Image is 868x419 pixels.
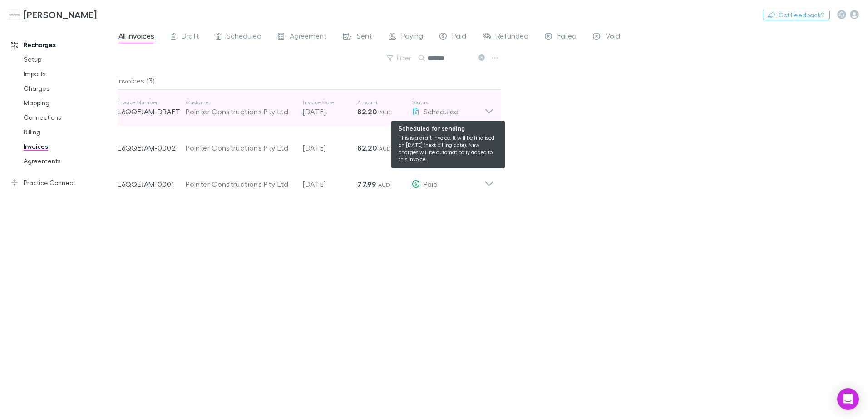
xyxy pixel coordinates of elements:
span: Paid [424,143,438,152]
span: Void [606,31,620,43]
span: AUD [379,109,391,116]
span: Refunded [496,31,528,43]
p: [DATE] [303,142,357,153]
div: Pointer Constructions Pty Ltd [186,106,294,117]
p: Invoice Number [118,99,186,106]
span: Paid [452,31,466,43]
h3: [PERSON_NAME] [24,9,97,20]
strong: 77.99 [357,180,376,189]
img: Hales Douglass's Logo [9,9,20,20]
a: Connections [15,110,123,125]
span: Paying [401,31,423,43]
span: Paid [424,180,438,188]
span: Agreement [290,31,327,43]
strong: 82.20 [357,143,377,152]
div: Open Intercom Messenger [837,388,859,410]
a: Setup [15,52,123,67]
a: Imports [15,67,123,81]
span: Draft [182,31,199,43]
p: Status [412,99,484,106]
p: L6QQEJAM-0001 [118,179,186,190]
span: Sent [357,31,372,43]
a: Agreements [15,154,123,168]
div: Invoice NumberL6QQEJAM-DRAFTCustomerPointer Constructions Pty LtdInvoice Date[DATE]Amount82.20 AU... [110,90,501,126]
span: Scheduled [227,31,261,43]
p: L6QQEJAM-DRAFT [118,106,186,117]
span: AUD [379,145,391,152]
strong: 82.20 [357,107,377,116]
p: Amount [357,99,412,106]
a: Invoices [15,139,123,154]
a: Practice Connect [2,175,123,190]
div: Pointer Constructions Pty Ltd [186,179,294,190]
a: Charges [15,81,123,96]
a: Billing [15,125,123,139]
p: [DATE] [303,106,357,117]
div: Pointer Constructions Pty Ltd [186,142,294,153]
a: [PERSON_NAME] [4,4,102,25]
p: L6QQEJAM-0002 [118,142,186,153]
button: Got Feedback? [763,10,830,20]
span: AUD [378,181,390,188]
span: All invoices [118,31,154,43]
p: Customer [186,99,294,106]
p: [DATE] [303,179,357,190]
button: Filter [382,53,417,63]
span: Scheduled [424,107,459,116]
a: Mapping [15,96,123,110]
a: Recharges [2,38,123,52]
p: Invoice Date [303,99,357,106]
div: L6QQEJAM-0001Pointer Constructions Pty Ltd[DATE]77.99 AUDPaid [110,162,501,199]
div: L6QQEJAM-0002Pointer Constructions Pty Ltd[DATE]82.20 AUDPaid [110,126,501,162]
span: Failed [557,31,577,43]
